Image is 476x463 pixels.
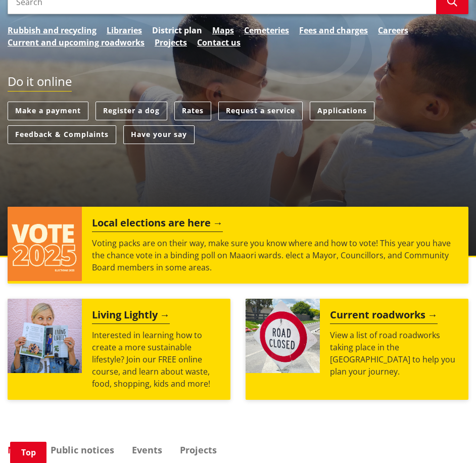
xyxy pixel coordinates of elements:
[51,445,114,454] a: Public notices
[10,442,46,463] a: Top
[299,24,368,36] a: Fees and charges
[212,24,234,36] a: Maps
[155,36,187,49] a: Projects
[8,299,230,400] a: Living Lightly Interested in learning how to create a more sustainable lifestyle? Join our FREE o...
[132,445,162,454] a: Events
[8,24,97,36] a: Rubbish and recycling
[197,36,241,49] a: Contact us
[8,207,468,284] a: Local elections are here Voting packs are on their way, make sure you know where and how to vote!...
[174,102,211,120] a: Rates
[378,24,408,36] a: Careers
[246,299,468,400] a: Current roadworks View a list of road roadworks taking place in the [GEOGRAPHIC_DATA] to help you...
[92,237,458,273] p: Voting packs are on their way, make sure you know where and how to vote! This year you have the c...
[92,329,220,390] p: Interested in learning how to create a more sustainable lifestyle? Join our FREE online course, a...
[8,74,72,92] h2: Do it online
[246,299,320,373] img: Road closed sign
[107,24,142,36] a: Libraries
[92,217,223,232] h2: Local elections are here
[8,445,33,454] a: News
[152,24,202,36] a: District plan
[96,102,167,120] a: Register a dog
[123,125,195,144] a: Have your say
[218,102,303,120] a: Request a service
[330,309,438,324] h2: Current roadworks
[92,309,170,324] h2: Living Lightly
[310,102,374,120] a: Applications
[8,207,82,281] img: Vote 2025
[330,329,458,378] p: View a list of road roadworks taking place in the [GEOGRAPHIC_DATA] to help you plan your journey.
[430,421,466,457] iframe: Messenger Launcher
[180,445,217,454] a: Projects
[8,36,145,49] a: Current and upcoming roadworks
[8,102,88,120] a: Make a payment
[8,299,82,373] img: Mainstream Green Workshop Series
[8,125,116,144] a: Feedback & Complaints
[244,24,289,36] a: Cemeteries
